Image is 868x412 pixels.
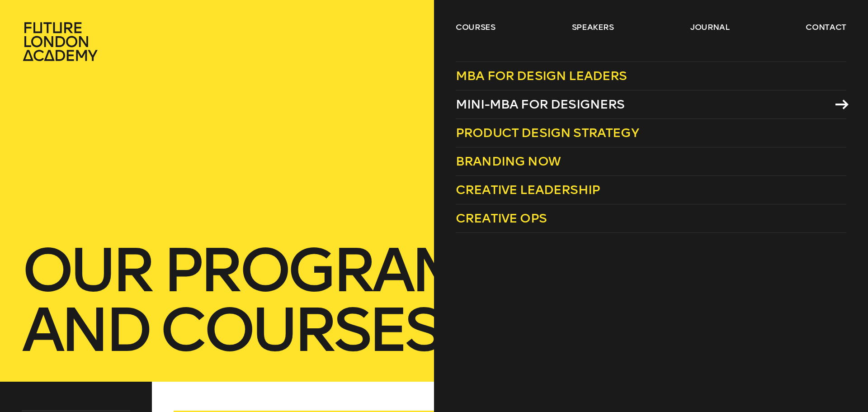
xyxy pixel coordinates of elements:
a: contact [806,22,846,33]
a: Creative Ops [456,204,846,233]
a: courses [456,22,495,33]
a: Mini-MBA for Designers [456,90,846,119]
a: Creative Leadership [456,176,846,204]
a: speakers [572,22,614,33]
a: MBA for Design Leaders [456,62,846,90]
a: Product Design Strategy [456,119,846,147]
span: Product Design Strategy [456,125,639,140]
span: MBA for Design Leaders [456,68,627,83]
span: Creative Leadership [456,182,600,197]
span: Creative Ops [456,211,547,226]
span: Branding Now [456,154,561,169]
span: Mini-MBA for Designers [456,97,625,112]
a: journal [690,22,730,33]
a: Branding Now [456,147,846,176]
